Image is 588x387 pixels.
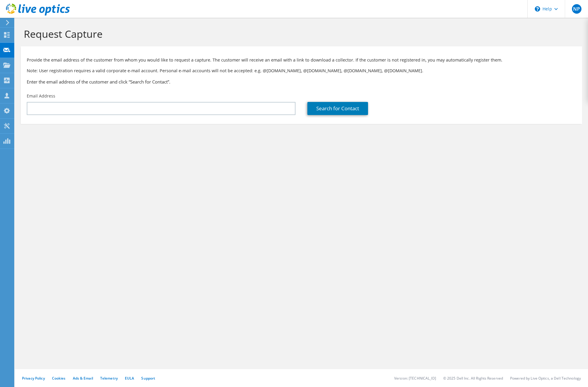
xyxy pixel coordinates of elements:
[443,376,503,381] li: © 2025 Dell Inc. All Rights Reserved
[307,102,368,115] a: Search for Contact
[100,376,118,381] a: Telemetry
[52,376,66,381] a: Cookies
[24,28,576,40] h1: Request Capture
[141,376,155,381] a: Support
[27,67,576,74] p: Note: User registration requires a valid corporate e-mail account. Personal e-mail accounts will ...
[572,4,581,14] span: NP
[27,57,576,63] p: Provide the email address of the customer from whom you would like to request a capture. The cust...
[125,376,134,381] a: EULA
[73,376,93,381] a: Ads & Email
[535,6,540,12] svg: \n
[27,78,576,85] h3: Enter the email address of the customer and click “Search for Contact”.
[27,93,55,99] label: Email Address
[394,376,436,381] li: Version: [TECHNICAL_ID]
[510,376,581,381] li: Powered by Live Optics, a Dell Technology
[22,376,45,381] a: Privacy Policy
